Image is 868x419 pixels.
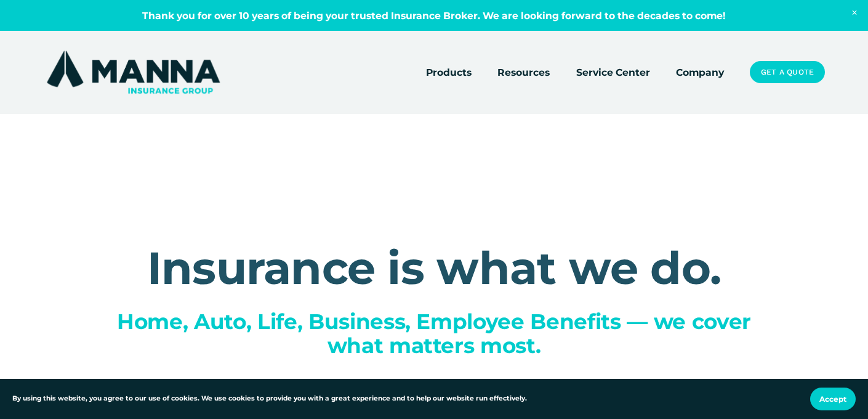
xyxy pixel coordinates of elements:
[426,65,472,80] span: Products
[676,63,724,81] a: Company
[44,48,223,96] img: Manna Insurance Group
[147,240,721,295] strong: Insurance is what we do.
[819,394,846,404] span: Accept
[576,63,650,81] a: Service Center
[12,394,527,404] p: By using this website, you agree to our use of cookies. We use cookies to provide you with a grea...
[497,63,550,81] a: folder dropdown
[750,61,824,83] a: Get a Quote
[497,65,550,80] span: Resources
[426,63,472,81] a: folder dropdown
[810,388,856,410] button: Accept
[117,309,757,359] span: Home, Auto, Life, Business, Employee Benefits — we cover what matters most.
